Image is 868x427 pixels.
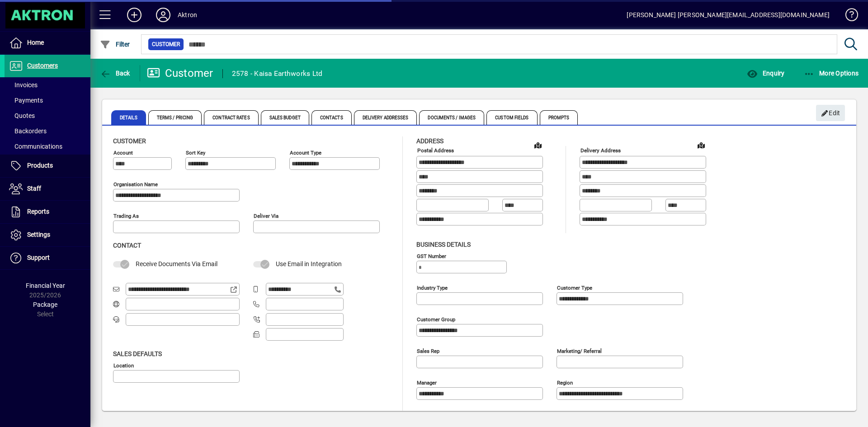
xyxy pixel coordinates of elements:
span: Filter [100,41,130,48]
a: Knowledge Base [839,2,857,31]
div: Aktron [178,8,197,22]
span: Customer [152,40,180,49]
a: View on map [531,138,545,152]
span: Sales defaults [113,350,162,357]
span: Customers [27,62,58,69]
span: Contact [113,242,141,249]
a: Reports [5,201,90,223]
button: More Options [802,65,861,81]
span: Payments [9,97,43,104]
span: Backorders [9,127,47,135]
a: Communications [5,139,90,154]
mat-label: Customer type [557,284,592,291]
span: Staff [27,185,41,192]
mat-label: Industry type [417,284,448,291]
span: Invoices [9,81,38,89]
button: Filter [98,36,132,52]
mat-label: GST Number [417,253,446,259]
div: [PERSON_NAME] [PERSON_NAME][EMAIL_ADDRESS][DOMAIN_NAME] [627,8,830,22]
mat-label: Customer group [417,316,455,322]
a: Staff [5,178,90,200]
mat-label: Organisation name [113,181,158,188]
span: Terms / Pricing [148,110,202,125]
span: Edit [821,106,840,121]
mat-label: Region [557,379,573,385]
app-page-header-button: Back [90,65,140,81]
span: Settings [27,231,50,238]
mat-label: Deliver via [254,213,278,219]
span: Enquiry [747,70,784,77]
span: Delivery Addresses [354,110,417,125]
span: Reports [27,208,49,215]
button: Enquiry [745,65,787,81]
button: Edit [816,105,845,121]
span: Custom Fields [486,110,537,125]
mat-label: Account Type [290,150,321,156]
span: Home [27,39,44,46]
span: Sales Budget [261,110,309,125]
mat-label: Sort key [186,150,205,156]
mat-label: Sales rep [417,347,439,354]
span: Prompts [540,110,578,125]
span: Products [27,162,53,169]
button: Back [98,65,132,81]
mat-label: Manager [417,379,437,385]
span: Back [100,70,130,77]
span: Details [111,110,146,125]
a: Home [5,32,90,54]
span: Contacts [311,110,352,125]
a: Payments [5,93,90,108]
span: Financial Year [26,282,65,289]
span: Receive Documents Via Email [136,260,217,267]
a: View on map [694,138,708,152]
span: Documents / Images [419,110,484,125]
a: Invoices [5,77,90,93]
span: More Options [804,70,859,77]
span: Contract Rates [204,110,258,125]
a: Support [5,247,90,269]
mat-label: Location [113,362,134,368]
span: Use Email in Integration [276,260,342,267]
a: Backorders [5,123,90,139]
mat-label: Account [113,150,133,156]
mat-label: Trading as [113,213,139,219]
span: Customer [113,137,146,145]
a: Products [5,155,90,177]
span: Package [33,301,57,308]
button: Add [120,7,149,23]
a: Quotes [5,108,90,123]
span: Quotes [9,112,35,119]
mat-label: Marketing/ Referral [557,347,602,354]
button: Profile [149,7,178,23]
span: Communications [9,143,62,150]
span: Business details [416,241,471,248]
div: Customer [147,66,213,80]
span: Support [27,254,50,261]
span: Address [416,137,443,145]
div: 2578 - Kaisa Earthworks Ltd [232,66,323,81]
a: Settings [5,224,90,246]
